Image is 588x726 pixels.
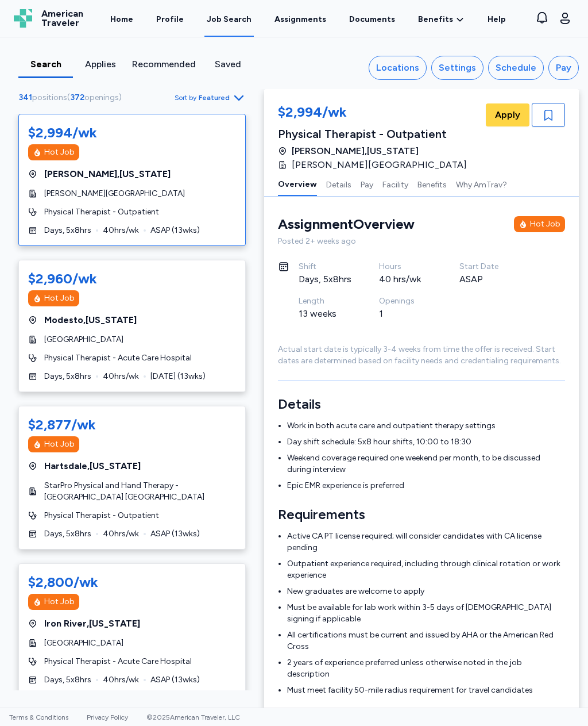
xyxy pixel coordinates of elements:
li: Day shift schedule: 5x8 hour shifts, 10:00 to 18:30 [287,436,565,448]
span: American Traveler [41,9,83,28]
a: Job Search [204,1,254,37]
li: Must be available for lab work within 3-5 days of [DEMOGRAPHIC_DATA] signing if applicable [287,602,565,625]
span: Days, 5x8hrs [44,528,91,540]
div: Search [23,57,68,71]
li: Epic EMR experience is preferred [287,480,565,491]
span: [GEOGRAPHIC_DATA] [44,637,123,649]
div: Job Search [207,14,252,25]
span: [PERSON_NAME] , [US_STATE] [292,144,419,158]
div: Hot Job [530,218,560,230]
div: Settings [439,61,476,75]
li: All certifications must be current and issued by AHA or the American Red Cross [287,629,565,652]
div: Days, 5x8hrs [299,272,351,286]
span: Modesto , [US_STATE] [44,313,137,327]
div: ASAP [459,272,512,286]
div: Locations [376,61,419,75]
span: Physical Therapist - Outpatient [44,510,159,521]
div: ( ) [18,92,126,103]
button: Schedule [488,56,544,80]
span: [PERSON_NAME][GEOGRAPHIC_DATA] [292,158,467,172]
li: Weekend coverage required one weekend per month, to be discussed during interview [287,452,565,475]
div: $2,960/wk [28,270,97,288]
div: Posted 2+ weeks ago [278,236,565,247]
span: Days, 5x8hrs [44,674,91,686]
div: Recommended [132,57,196,71]
div: $2,877/wk [28,416,96,434]
button: Apply [486,103,529,126]
div: Hot Job [44,596,75,608]
div: Hours [379,261,432,272]
span: 341 [18,93,32,102]
div: Shift [299,261,351,272]
span: 372 [70,93,84,102]
div: Hot Job [44,293,75,304]
div: Schedule [496,61,536,75]
span: ASAP ( 13 wks) [150,528,200,540]
div: Applies [78,57,123,71]
span: StarPro Physical and Hand Therapy - [GEOGRAPHIC_DATA] [GEOGRAPHIC_DATA] [44,480,236,503]
a: Terms & Conditions [9,713,68,721]
span: [PERSON_NAME] , [US_STATE] [44,167,171,181]
span: Days, 5x8hrs [44,225,91,236]
span: [PERSON_NAME][GEOGRAPHIC_DATA] [44,188,185,199]
span: Hartsdale , [US_STATE] [44,459,141,473]
span: positions [32,93,67,102]
span: ASAP ( 13 wks) [150,674,200,686]
button: Facility [382,172,408,196]
li: Must meet facility 50-mile radius requirement for travel candidates [287,685,565,696]
div: Hot Job [44,147,75,158]
button: Benefits [417,172,447,196]
span: 40 hrs/wk [103,371,139,382]
span: © 2025 American Traveler, LLC [146,713,240,721]
span: Iron River , [US_STATE] [44,617,140,631]
a: Benefits [418,14,465,25]
div: $2,800/wk [28,573,98,591]
div: Openings [379,295,432,307]
button: Pay [548,56,579,80]
button: Details [326,172,351,196]
span: 40 hrs/wk [103,225,139,236]
li: Outpatient experience required, including through clinical rotation or work experience [287,558,565,581]
div: $2,994/wk [278,103,474,124]
div: Start Date [459,261,512,272]
span: 40 hrs/wk [103,528,139,540]
span: [GEOGRAPHIC_DATA] [44,334,123,345]
span: Featured [199,93,230,102]
span: Apply [495,108,520,122]
span: Benefits [418,14,453,25]
button: Pay [361,172,373,196]
span: Physical Therapist - Acute Care Hospital [44,656,192,667]
h3: Details [278,395,565,413]
a: Privacy Policy [87,713,128,721]
li: New graduates are welcome to apply [287,586,565,597]
span: [DATE] ( 13 wks) [150,371,206,382]
li: 2 years of experience preferred unless otherwise noted in the job description [287,657,565,680]
div: Physical Therapist - Outpatient [278,126,474,142]
button: Overview [278,172,317,196]
span: ASAP ( 13 wks) [150,225,200,236]
img: Logo [14,9,32,28]
div: 13 weeks [299,307,351,321]
li: Work in both acute care and outpatient therapy settings [287,420,565,432]
span: Physical Therapist - Acute Care Hospital [44,352,192,364]
div: 40 hrs/wk [379,272,432,286]
span: Sort by [175,93,196,102]
span: Days, 5x8hrs [44,371,91,382]
div: Assignment Overview [278,215,415,233]
button: Why AmTrav? [456,172,507,196]
div: Pay [556,61,571,75]
li: Active CA PT license required; will consider candidates with CA license pending [287,531,565,554]
h3: Requirements [278,505,565,524]
div: Saved [205,57,250,71]
button: Settings [431,56,483,80]
div: Hot Job [44,439,75,450]
span: 40 hrs/wk [103,674,139,686]
div: $2,994/wk [28,124,97,142]
button: Locations [369,56,427,80]
span: openings [84,93,119,102]
div: 1 [379,307,432,321]
span: Physical Therapist - Outpatient [44,206,159,218]
div: Actual start date is typically 3-4 weeks from time the offer is received. Start dates are determi... [278,344,565,367]
div: Length [299,295,351,307]
button: Sort byFeatured [175,91,246,105]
